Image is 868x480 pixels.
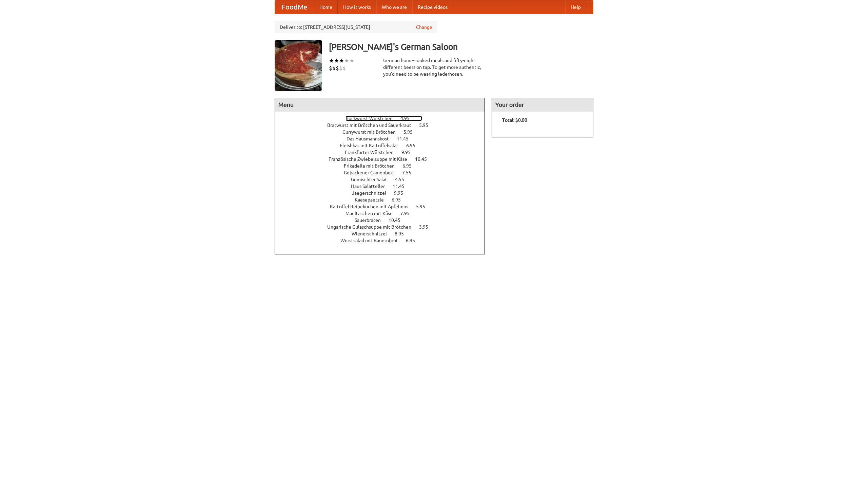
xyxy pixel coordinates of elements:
[355,217,388,223] span: Sauerbraten
[412,0,453,14] a: Recipe videos
[327,224,441,230] a: Ungarische Gulaschsuppe mit Brötchen 3.95
[415,156,434,162] span: 10.45
[383,57,485,77] div: German home-cooked meals and fifty-eight different beers on tap. To get more authentic, you'd nee...
[352,231,394,236] span: Wienerschnitzel
[352,231,416,236] a: Wienerschnitzel 8.95
[351,184,392,189] span: Haus Salatteller
[349,57,354,64] li: ★
[394,190,410,196] span: 9.95
[344,170,424,175] a: Gebackener Camenbert 7.55
[389,217,407,223] span: 10.45
[332,64,336,72] li: $
[416,24,432,31] a: Change
[329,40,593,54] h3: [PERSON_NAME]'s German Saloon
[352,190,393,196] span: Jaegerschnitzel
[275,98,485,112] h4: Menu
[346,116,422,121] a: Bockwurst Würstchen 4.95
[355,197,413,203] a: Kaesepaetzle 6.95
[339,57,344,64] li: ★
[351,177,417,182] a: Gemischter Salat 4.55
[351,184,417,189] a: Haus Salatteller 11.45
[355,217,413,223] a: Sauerbraten 10.45
[340,238,405,243] span: Wurstsalad mit Bauernbrot
[344,163,424,169] a: Frikadelle mit Brötchen 6.95
[392,197,408,203] span: 6.95
[327,122,441,128] a: Bratwurst mit Brötchen und Sauerkraut 5.95
[342,129,425,135] a: Currywurst mit Brötchen 5.95
[327,122,418,128] span: Bratwurst mit Brötchen und Sauerkraut
[314,0,338,14] a: Home
[402,170,418,175] span: 7.55
[334,57,339,64] li: ★
[400,211,416,216] span: 7.95
[340,238,428,243] a: Wurstsalad mit Bauernbrot 6.95
[352,190,416,196] a: Jaegerschnitzel 9.95
[403,129,419,135] span: 5.95
[565,0,586,14] a: Help
[345,150,423,155] a: Frankfurter Würstchen 9.95
[338,0,376,14] a: How it works
[355,197,391,203] span: Kaesepaetzle
[376,0,412,14] a: Who we are
[344,170,401,175] span: Gebackener Camenbert
[406,238,422,243] span: 6.95
[340,143,405,148] span: Fleishkas mit Kartoffelsalat
[351,177,394,182] span: Gemischter Salat
[346,116,399,121] span: Bockwurst Würstchen
[329,156,439,162] a: Französische Zwiebelsuppe mit Käse 10.45
[342,129,402,135] span: Currywurst mit Brötchen
[329,57,334,64] li: ★
[344,163,401,169] span: Frikadelle mit Brötchen
[402,163,418,169] span: 6.95
[346,211,422,216] a: Maultaschen mit Käse 7.95
[347,136,396,141] span: Das Hausmannskost
[416,204,432,209] span: 5.95
[336,64,339,72] li: $
[346,211,399,216] span: Maultaschen mit Käse
[275,21,437,33] div: Deliver to: [STREET_ADDRESS][US_STATE]
[401,150,417,155] span: 9.95
[344,57,349,64] li: ★
[275,0,314,14] a: FoodMe
[327,224,418,230] span: Ungarische Gulaschsuppe mit Brötchen
[395,177,411,182] span: 4.55
[397,136,415,141] span: 11.45
[419,224,435,230] span: 3.95
[330,204,415,209] span: Kartoffel Reibekuchen mit Apfelmus
[339,64,342,72] li: $
[342,64,346,72] li: $
[406,143,422,148] span: 6.95
[492,98,593,112] h4: Your order
[330,204,438,209] a: Kartoffel Reibekuchen mit Apfelmus 5.95
[345,150,400,155] span: Frankfurter Würstchen
[347,136,421,141] a: Das Hausmannskost 11.45
[275,40,322,91] img: angular.jpg
[329,64,332,72] li: $
[340,143,428,148] a: Fleishkas mit Kartoffelsalat 6.95
[395,231,411,236] span: 8.95
[329,156,414,162] span: Französische Zwiebelsuppe mit Käse
[400,116,416,121] span: 4.95
[502,117,527,123] b: Total: $0.00
[419,122,435,128] span: 5.95
[393,184,411,189] span: 11.45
